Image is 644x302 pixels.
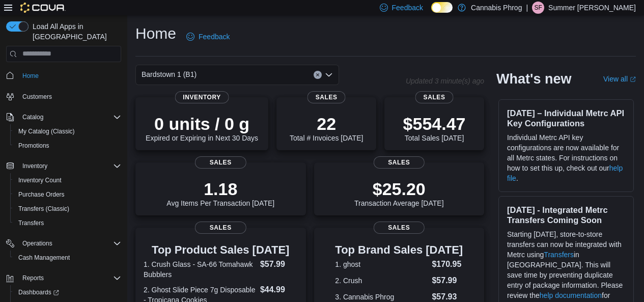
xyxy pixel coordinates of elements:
[14,252,121,264] span: Cash Management
[507,108,625,128] h3: [DATE] – Individual Metrc API Key Configurations
[18,272,121,284] span: Reports
[18,69,121,82] span: Home
[2,68,125,83] button: Home
[314,71,322,79] button: Clear input
[14,140,121,152] span: Promotions
[166,179,274,199] p: 1.18
[144,259,256,280] dt: 1. Crush Glass - SA-66 Tomahawk Bubblers
[14,140,53,152] a: Promotions
[10,251,125,265] button: Cash Management
[10,202,125,216] button: Transfers (Classic)
[10,139,125,153] button: Promotions
[392,3,423,13] span: Feedback
[335,292,428,302] dt: 3. Cannabis Phrog
[29,21,121,42] span: Load All Apps in [GEOGRAPHIC_DATA]
[14,188,121,201] span: Purchase Orders
[22,274,44,282] span: Reports
[195,156,246,169] span: Sales
[354,179,444,207] div: Transaction Average [DATE]
[507,164,623,182] a: help file
[10,124,125,139] button: My Catalog (Classic)
[18,91,56,103] a: Customers
[166,179,274,207] div: Avg Items Per Transaction [DATE]
[10,187,125,202] button: Purchase Orders
[526,2,528,14] p: |
[432,274,463,287] dd: $57.99
[374,222,425,234] span: Sales
[18,176,62,184] span: Inventory Count
[144,244,298,256] h3: Top Product Sales [DATE]
[335,244,463,256] h3: Top Brand Sales [DATE]
[175,91,229,103] span: Inventory
[199,32,230,42] span: Feedback
[431,13,432,13] span: Dark Mode
[18,254,70,262] span: Cash Management
[325,71,333,79] button: Open list of options
[18,142,49,150] span: Promotions
[20,3,66,13] img: Cova
[10,173,125,187] button: Inventory Count
[471,2,522,14] p: Cannabis Phrog
[135,23,176,44] h1: Home
[22,239,52,248] span: Operations
[10,285,125,299] a: Dashboards
[14,174,121,186] span: Inventory Count
[14,217,48,229] a: Transfers
[146,114,258,134] p: 0 units / 0 g
[18,237,121,250] span: Operations
[182,26,234,47] a: Feedback
[142,68,197,80] span: Bardstown 1 (B1)
[544,251,574,259] a: Transfers
[18,219,44,227] span: Transfers
[335,276,428,286] dt: 2. Crush
[14,217,121,229] span: Transfers
[14,188,69,201] a: Purchase Orders
[18,190,65,199] span: Purchase Orders
[18,111,121,123] span: Catalog
[603,75,636,83] a: View allExternal link
[532,2,544,14] div: Summer Frazier
[18,205,69,213] span: Transfers (Classic)
[496,71,571,87] h2: What's new
[260,284,298,296] dd: $44.99
[14,203,121,215] span: Transfers (Classic)
[2,159,125,173] button: Inventory
[18,127,75,135] span: My Catalog (Classic)
[10,216,125,230] button: Transfers
[354,179,444,199] p: $25.20
[260,258,298,270] dd: $57.99
[22,72,39,80] span: Home
[374,156,425,169] span: Sales
[548,2,636,14] p: Summer [PERSON_NAME]
[307,91,346,103] span: Sales
[18,111,47,123] button: Catalog
[14,203,73,215] a: Transfers (Classic)
[22,162,47,170] span: Inventory
[290,114,363,134] p: 22
[2,236,125,251] button: Operations
[507,132,625,183] p: Individual Metrc API key configurations are now available for all Metrc states. For instructions ...
[18,288,59,296] span: Dashboards
[14,174,66,186] a: Inventory Count
[18,90,121,103] span: Customers
[2,89,125,104] button: Customers
[14,252,74,264] a: Cash Management
[431,2,453,13] input: Dark Mode
[18,160,51,172] button: Inventory
[290,114,363,142] div: Total # Invoices [DATE]
[403,114,466,134] p: $554.47
[18,70,43,82] a: Home
[195,222,246,234] span: Sales
[415,91,454,103] span: Sales
[14,125,79,138] a: My Catalog (Classic)
[146,114,258,142] div: Expired or Expiring in Next 30 Days
[534,2,542,14] span: SF
[507,205,625,225] h3: [DATE] - Integrated Metrc Transfers Coming Soon
[14,286,121,298] span: Dashboards
[18,237,57,250] button: Operations
[18,272,48,284] button: Reports
[406,77,484,85] p: Updated 3 minute(s) ago
[540,291,602,299] a: help documentation
[630,76,636,83] svg: External link
[18,160,121,172] span: Inventory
